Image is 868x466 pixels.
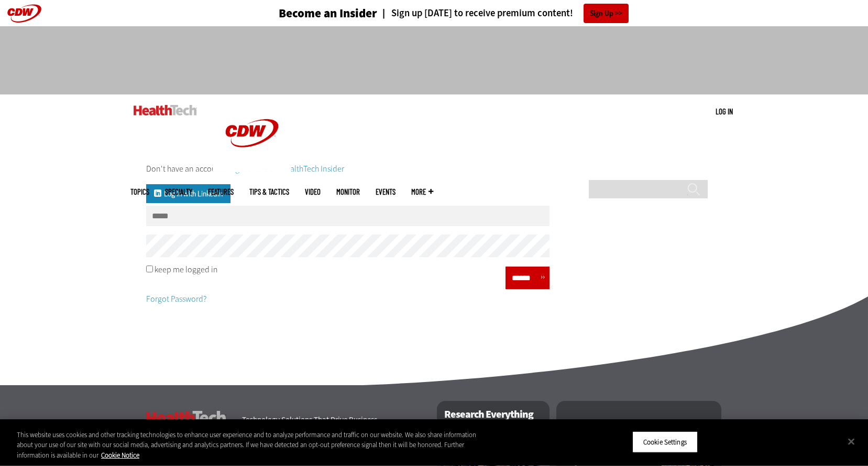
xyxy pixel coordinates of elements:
[213,164,291,175] a: CDW
[244,37,625,84] iframe: advertisement
[249,188,289,196] a: Tips & Tactics
[279,7,377,19] h3: Become an Insider
[165,188,192,196] span: Specialty
[213,94,291,172] img: Home
[17,430,477,461] div: This website uses cookies and other tracking technologies to enhance user experience and to analy...
[305,188,321,196] a: Video
[130,188,149,196] span: Topics
[146,293,206,304] a: Forgot Password?
[716,106,733,117] div: User menu
[134,105,197,115] img: Home
[584,4,629,23] a: Sign Up
[336,188,360,196] a: MonITor
[716,107,733,116] a: Log in
[840,430,863,453] button: Close
[101,451,139,460] a: More information about your privacy
[208,188,234,196] a: Features
[376,188,395,196] a: Events
[632,431,698,453] button: Cookie Settings
[437,401,550,439] h2: Research Everything IT
[377,8,573,18] a: Sign up [DATE] to receive premium content!
[146,411,226,425] h3: HealthTech
[239,7,377,19] a: Become an Insider
[242,416,424,424] h4: Technology Solutions That Drive Business
[411,188,433,196] span: More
